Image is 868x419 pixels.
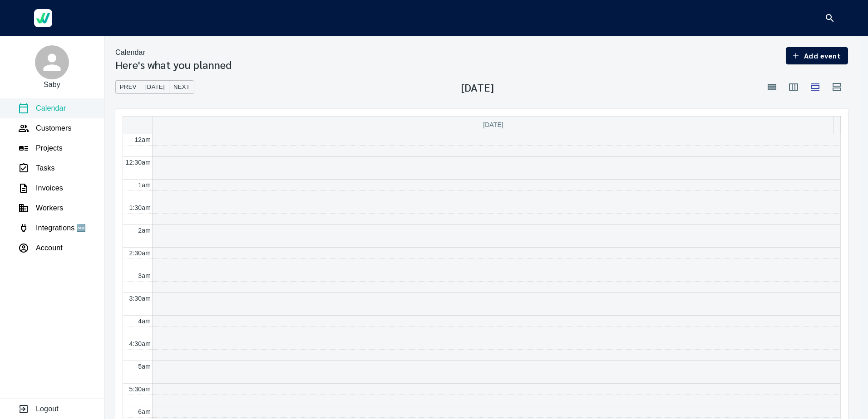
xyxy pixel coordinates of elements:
span: 2am [138,227,151,234]
p: Account [36,243,63,253]
a: Tasks [18,163,55,174]
p: Tasks [36,163,55,174]
span: 1:30am [129,204,151,211]
p: Integrations 🆕 [36,223,86,234]
a: Integrations 🆕 [18,223,86,234]
a: Calendar [18,103,66,114]
span: [DATE] [145,82,165,93]
span: 1am [138,181,151,189]
span: 3:30am [129,295,151,302]
span: Prev [120,82,137,93]
img: Werkgo Logo [34,9,52,27]
span: 4am [138,317,151,325]
span: 12am [134,136,151,143]
p: Logout [36,404,59,414]
a: Account [18,243,63,253]
h3: Here's what you planned [115,58,232,71]
span: 5am [138,363,151,370]
button: Add event [786,47,848,64]
button: Agenda [826,76,848,98]
p: Workers [36,203,63,214]
a: Customers [18,123,72,134]
span: [DATE] [483,121,503,128]
p: Calendar [115,47,145,58]
p: Projects [36,143,63,154]
span: Add event [793,49,841,62]
button: Month [761,76,783,98]
span: 2:30am [129,249,151,257]
p: Saby [44,79,60,90]
a: Projects [18,143,63,154]
a: Werkgo Logo [27,5,59,32]
h3: [DATE] [461,81,494,93]
a: Workers [18,203,63,214]
button: Day [804,76,826,98]
span: Next [173,82,190,93]
button: Week [783,76,804,98]
p: Customers [36,123,72,134]
a: Invoices [18,183,63,194]
button: Next [169,80,194,94]
span: 5:30am [129,385,151,393]
span: 12:30am [125,159,151,166]
button: [DATE] [141,80,169,94]
span: 4:30am [129,340,151,347]
span: 6am [138,408,151,415]
p: Invoices [36,183,63,194]
p: Calendar [36,103,66,114]
nav: breadcrumb [115,47,232,58]
span: 3am [138,272,151,279]
button: Prev [115,80,141,94]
